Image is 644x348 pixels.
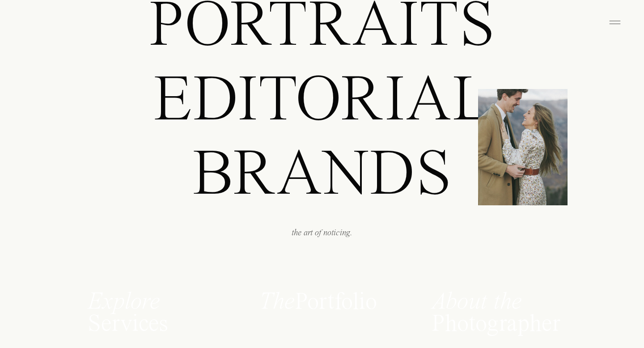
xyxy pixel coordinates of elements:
[292,229,352,238] i: the art of noticing.
[259,290,295,314] i: The
[432,292,552,335] h2: Photographer
[88,290,160,314] i: Explore
[259,292,380,335] h2: Portfolio
[88,292,208,335] h2: Services
[72,141,572,204] p: BRANDS
[432,290,522,314] i: About the
[72,67,572,130] p: editorial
